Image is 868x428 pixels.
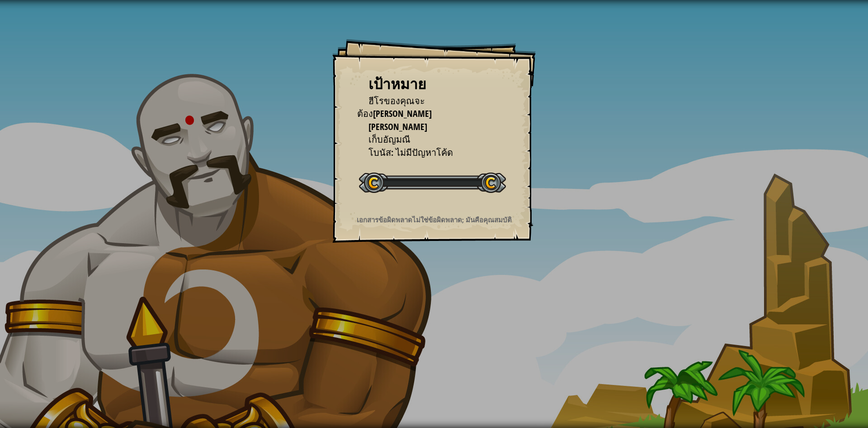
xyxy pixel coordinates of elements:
[357,95,432,120] span: ฮีโรของคุณจะต้อง[PERSON_NAME]
[357,120,497,134] li: โจมตียักษ์ทั้งสองตัว
[357,146,497,159] li: โบนัส: ไม่มีปัญหาโค้ด
[357,215,512,225] strong: เอกสารข้อผิดพลาดไม่ใช่ข้อผิดพลาด; มันคือคุณสมบัติ
[357,133,497,146] li: เก็บอัญมณี
[357,95,497,120] li: ฮีโรของคุณจะต้องอยู่รอด
[368,120,427,133] span: [PERSON_NAME]
[368,133,410,145] span: เก็บอัญมณี
[368,146,453,159] span: โบนัส: ไม่มีปัญหาโค้ด
[368,74,500,95] div: เป้าหมาย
